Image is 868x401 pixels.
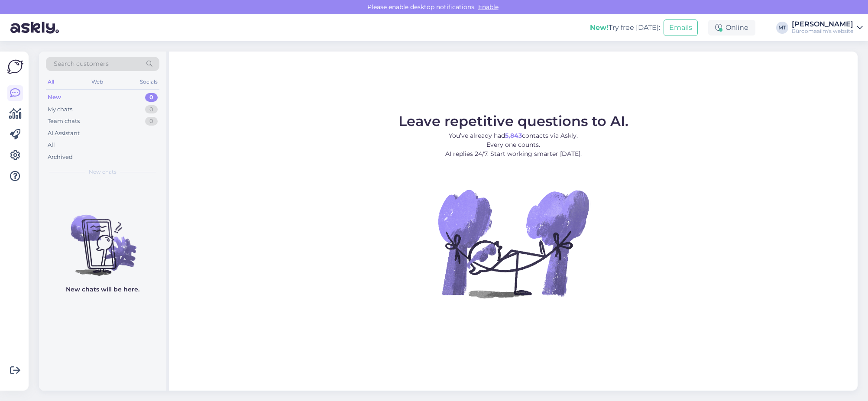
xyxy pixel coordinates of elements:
[590,23,660,33] div: Try free [DATE]:
[48,129,80,138] div: AI Assistant
[792,21,853,28] div: [PERSON_NAME]
[48,105,72,114] div: My chats
[792,21,863,35] a: [PERSON_NAME]Büroomaailm's website
[46,76,56,87] div: All
[48,117,80,126] div: Team chats
[776,22,788,34] div: MT
[39,199,166,277] img: No chats
[145,93,158,102] div: 0
[48,93,61,102] div: New
[708,20,755,36] div: Online
[7,58,23,75] img: Askly Logo
[398,113,628,129] span: Leave repetitive questions to AI.
[505,132,522,139] b: 5,843
[792,28,853,35] div: Büroomaailm's website
[145,105,158,114] div: 0
[138,76,159,87] div: Socials
[398,131,628,158] p: You’ve already had contacts via Askly. Every one counts. AI replies 24/7. Start working smarter [...
[476,3,501,11] span: Enable
[89,168,117,176] span: New chats
[48,141,55,149] div: All
[664,19,698,36] button: Emails
[145,117,158,126] div: 0
[54,59,109,68] span: Search customers
[435,165,591,321] img: No Chat active
[90,76,105,87] div: Web
[48,153,73,162] div: Archived
[66,285,139,294] p: New chats will be here.
[590,23,609,32] b: New!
